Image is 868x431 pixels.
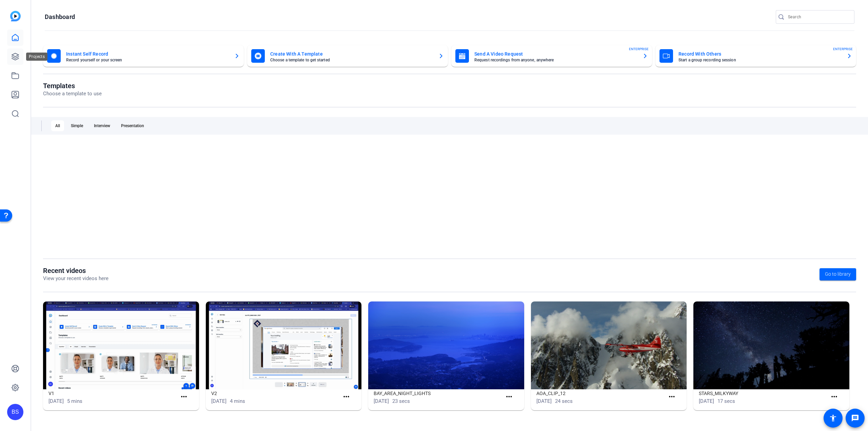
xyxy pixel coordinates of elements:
span: Go to library [825,271,851,278]
button: Send A Video RequestRequest recordings from anyone, anywhereENTERPRISE [451,45,652,67]
input: Search [788,13,849,21]
div: All [51,120,64,131]
span: 5 mins [67,398,82,404]
h1: Recent videos [43,267,108,275]
div: Projects [26,53,47,61]
span: 4 mins [230,398,245,404]
mat-card-subtitle: Choose a template to get started [270,58,433,62]
div: BS [7,404,23,420]
mat-card-subtitle: Record yourself or your screen [66,58,229,62]
mat-card-title: Instant Self Record [66,50,229,58]
h1: V2 [211,389,340,397]
img: blue-gradient.svg [10,11,21,21]
img: BAY_AREA_NIGHT_LIGHTS [368,301,524,389]
mat-icon: message [851,414,859,422]
h1: BAY_AREA_NIGHT_LIGHTS [374,389,502,397]
mat-card-title: Record With Others [678,50,841,58]
mat-icon: more_horiz [180,393,188,401]
div: Simple [67,120,87,131]
p: Choose a template to use [43,90,102,98]
a: Go to library [820,268,856,280]
button: Record With OthersStart a group recording sessionENTERPRISE [655,45,856,67]
mat-icon: more_horiz [342,393,351,401]
img: STARS_MILKYWAY [693,301,849,389]
mat-card-title: Send A Video Request [474,50,637,58]
span: [DATE] [374,398,389,404]
img: AOA_CLIP_12 [531,301,687,389]
h1: V1 [48,389,177,397]
h1: Dashboard [45,13,75,21]
span: [DATE] [211,398,226,404]
mat-card-subtitle: Request recordings from anyone, anywhere [474,58,637,62]
img: V2 [206,301,362,389]
span: [DATE] [699,398,714,404]
div: Interview [90,120,114,131]
span: 23 secs [392,398,410,404]
mat-icon: accessibility [829,414,837,422]
p: View your recent videos here [43,275,108,282]
div: Presentation [117,120,148,131]
h1: Templates [43,82,102,90]
button: Instant Self RecordRecord yourself or your screen [43,45,244,67]
span: 24 secs [555,398,573,404]
mat-icon: more_horiz [505,393,513,401]
img: V1 [43,301,199,389]
span: ENTERPRISE [629,46,649,52]
mat-card-title: Create With A Template [270,50,433,58]
button: Create With A TemplateChoose a template to get started [247,45,448,67]
mat-icon: more_horiz [830,393,839,401]
span: [DATE] [536,398,552,404]
h1: AOA_CLIP_12 [536,389,665,397]
span: [DATE] [48,398,64,404]
mat-icon: more_horiz [668,393,676,401]
span: 17 secs [717,398,735,404]
span: ENTERPRISE [833,46,853,52]
h1: STARS_MILKYWAY [699,389,827,397]
mat-card-subtitle: Start a group recording session [678,58,841,62]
